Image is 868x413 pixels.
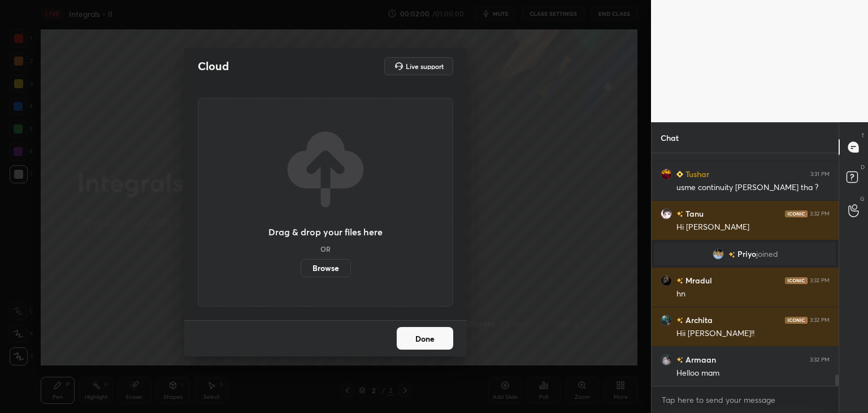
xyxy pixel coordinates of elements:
[676,317,683,324] img: no-rating-badge.077c3623.svg
[737,249,756,259] span: Priyo
[661,208,672,220] img: a56df3987ae34ea8a8d4b1757deef7ca.jpg
[683,208,704,220] h6: Tanu
[661,315,672,326] img: 1d903bc5c41945a89e79bdff29532522.jpg
[652,123,688,153] p: Chat
[661,354,672,365] img: b7516a3970134b53925ec4441e5b5de5.jpg
[320,246,331,252] h5: OR
[676,278,683,284] img: no-rating-badge.077c3623.svg
[661,169,672,180] img: 3798af8ba8b94c6b99d6c1f2f021b6fe.jpg
[810,317,830,324] div: 3:32 PM
[713,248,724,260] img: 1a20c6f5e22e4f3db114d7d991b92433.jpg
[676,171,683,178] img: Learner_Badge_beginner_1_8b307cf2a0.svg
[728,252,735,258] img: no-rating-badge.077c3623.svg
[785,317,808,324] img: iconic-dark.1390631f.png
[397,327,453,350] button: Done
[676,222,830,233] div: Hi [PERSON_NAME]
[661,275,672,286] img: edfcbd8260fc4c1d84b80c03d8826fc8.jpg
[676,328,830,339] div: Hii [PERSON_NAME]!!
[861,163,865,171] p: D
[683,314,713,326] h6: Archita
[683,274,712,286] h6: Mradul
[810,277,830,284] div: 3:32 PM
[785,210,808,217] img: iconic-dark.1390631f.png
[810,171,830,178] div: 3:31 PM
[676,182,830,193] div: usme continuity [PERSON_NAME] tha ?
[676,368,830,379] div: Helloo mam
[810,210,830,217] div: 3:32 PM
[756,249,778,259] span: joined
[810,356,830,363] div: 3:32 PM
[676,357,683,363] img: no-rating-badge.077c3623.svg
[676,211,683,217] img: no-rating-badge.077c3623.svg
[860,195,865,203] p: G
[683,354,716,365] h6: Armaan
[652,153,839,386] div: grid
[861,131,865,140] p: T
[406,63,444,70] h5: Live support
[785,277,808,284] img: iconic-dark.1390631f.png
[683,168,709,180] h6: Tushar
[198,59,229,74] h2: Cloud
[268,227,383,236] h3: Drag & drop your files here
[676,289,830,300] div: hn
